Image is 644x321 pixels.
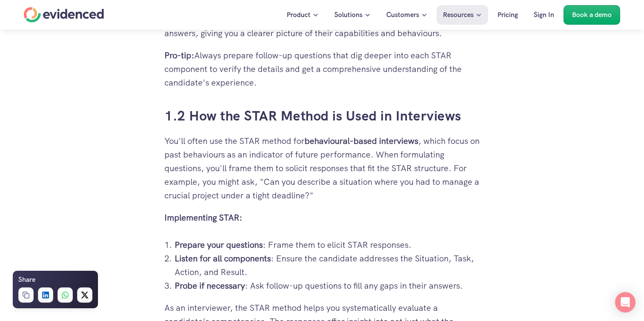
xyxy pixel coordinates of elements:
p: Solutions [334,9,362,20]
p: Pricing [497,9,518,20]
strong: Probe if necessary [175,280,245,291]
strong: Implementing STAR: [164,212,242,223]
a: Sign In [527,5,561,25]
p: : Frame them to elicit STAR responses. [175,238,480,252]
p: Product [287,9,310,20]
p: Customers [386,9,419,20]
a: Home [24,7,104,23]
div: Open Intercom Messenger [615,292,635,312]
p: Always prepare follow-up questions that dig deeper into each STAR component to verify the details... [164,49,480,89]
a: 1.2 How the STAR Method is Used in Interviews [164,107,461,125]
strong: behavioural-based interviews [305,135,418,146]
p: Sign In [534,9,554,20]
p: : Ensure the candidate addresses the Situation, Task, Action, and Result. [175,252,480,279]
a: Book a demo [563,5,620,25]
a: Pricing [491,5,524,25]
p: : Ask follow-up questions to fill any gaps in their answers. [175,279,480,292]
p: Book a demo [572,9,612,20]
h6: Share [18,274,35,285]
p: You'll often use the STAR method for , which focus on past behaviours as an indicator of future p... [164,134,480,202]
p: Resources [443,9,474,20]
strong: Prepare your questions [175,239,263,250]
strong: Listen for all components [175,253,271,264]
